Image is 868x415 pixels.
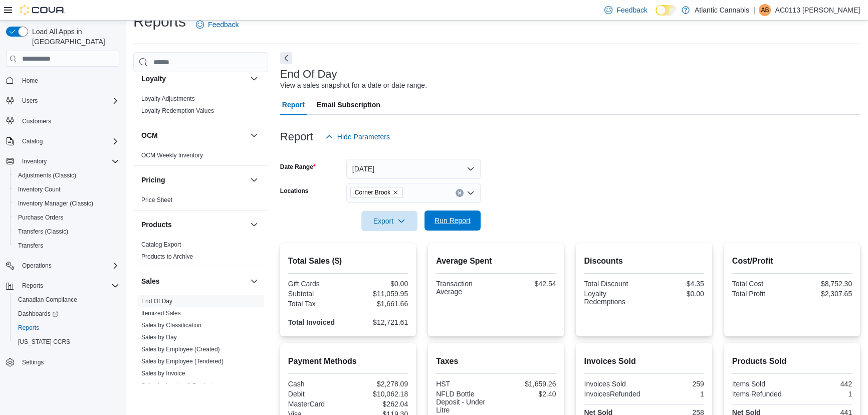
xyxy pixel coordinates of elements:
div: Items Refunded [732,390,790,398]
span: Dashboards [18,310,58,318]
button: Inventory [2,154,123,168]
button: Loyalty [248,73,260,85]
span: OCM Weekly Inventory [141,151,203,159]
span: Sales by Classification [141,321,201,329]
button: [DATE] [346,159,481,179]
div: $0.00 [350,280,408,288]
div: Subtotal [288,290,346,298]
span: Feedback [616,5,647,15]
h3: End Of Day [280,68,337,80]
a: [US_STATE] CCRS [14,336,74,348]
a: Sales by Invoice & Product [141,382,213,389]
div: Gift Cards [288,280,346,288]
div: HST [436,380,494,388]
div: View a sales snapshot for a date or date range. [280,80,427,91]
h3: OCM [141,130,158,140]
a: Sales by Employee (Created) [141,346,220,353]
span: Products to Archive [141,253,193,261]
a: Sales by Day [141,334,177,341]
span: Canadian Compliance [14,294,119,306]
span: Reports [22,282,43,290]
div: Invoices Sold [584,380,642,388]
span: Corner Brook [355,187,390,197]
span: Settings [18,356,119,368]
p: AC0113 [PERSON_NAME] [775,4,860,16]
a: Home [18,75,42,87]
button: Transfers (Classic) [10,225,123,239]
span: Customers [18,115,119,127]
button: Reports [18,280,47,292]
div: OCM [133,149,268,165]
a: Settings [18,356,48,368]
button: Loyalty [141,74,246,84]
div: $42.54 [498,280,556,288]
a: Feedback [192,15,243,35]
button: Home [2,73,123,87]
span: Transfers [14,240,119,252]
a: Products to Archive [141,253,193,260]
a: Price Sheet [141,196,172,203]
h3: Loyalty [141,74,166,84]
div: $2,307.65 [794,290,852,298]
span: Inventory Count [14,183,119,195]
div: Total Profit [732,290,790,298]
nav: Complex example [6,69,119,395]
span: Itemized Sales [141,309,181,317]
a: Catalog Export [141,241,181,248]
span: Reports [14,322,119,334]
span: Inventory Manager (Classic) [18,199,93,207]
button: Products [141,220,246,230]
div: $12,721.61 [350,318,408,326]
span: Canadian Compliance [18,296,77,304]
span: Sales by Employee (Created) [141,345,220,353]
a: Inventory Manager (Classic) [14,197,97,210]
span: AB [761,4,769,16]
div: $262.04 [350,400,408,408]
a: Canadian Compliance [14,294,81,306]
span: Users [18,95,119,107]
h1: Reports [133,12,186,32]
span: Transfers (Classic) [18,228,68,236]
span: Loyalty Redemption Values [141,107,214,115]
h3: Report [280,131,313,143]
div: MasterCard [288,400,346,408]
button: Run Report [424,211,481,231]
button: Pricing [248,174,260,186]
span: Purchase Orders [14,212,119,224]
span: Sales by Employee (Tendered) [141,357,224,365]
span: Home [18,74,119,86]
span: Sales by Invoice [141,369,185,377]
h2: Taxes [436,355,556,367]
a: Adjustments (Classic) [14,169,80,181]
button: Inventory Manager (Classic) [10,196,123,211]
span: End Of Day [141,297,172,305]
span: Operations [22,262,52,270]
span: Load All Apps in [GEOGRAPHIC_DATA] [28,27,119,47]
span: Loyalty Adjustments [141,95,195,103]
span: Catalog [18,135,119,147]
span: Catalog [22,137,43,145]
button: Sales [248,275,260,287]
button: Operations [2,259,123,273]
h2: Invoices Sold [584,355,704,367]
a: Loyalty Redemption Values [141,107,214,114]
div: Total Discount [584,280,642,288]
button: Reports [10,321,123,335]
p: | [753,4,755,16]
a: Itemized Sales [141,310,181,317]
h3: Products [141,220,172,230]
div: 1 [794,390,852,398]
div: Total Tax [288,300,346,308]
button: Inventory Count [10,182,123,196]
div: 442 [794,380,852,388]
span: Adjustments (Classic) [18,171,76,179]
button: Remove Corner Brook from selection in this group [392,189,398,195]
h2: Average Spent [436,255,556,267]
span: Settings [22,358,44,366]
strong: Total Invoiced [288,318,335,326]
span: Corner Brook [350,187,403,198]
p: Atlantic Cannabis [695,4,749,16]
button: Clear input [456,189,464,197]
button: Catalog [18,135,47,147]
a: Dashboards [14,308,62,320]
